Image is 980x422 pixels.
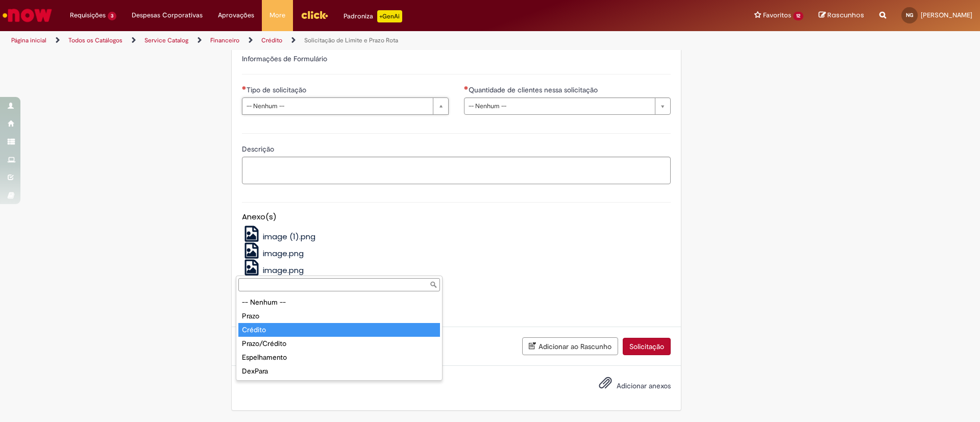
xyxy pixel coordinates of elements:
[238,309,440,323] div: Prazo
[238,351,440,364] div: Espelhamento
[238,364,440,378] div: DexPara
[238,323,440,337] div: Crédito
[236,293,442,380] ul: Tipo de solicitação
[238,295,440,309] div: -- Nenhum --
[238,337,440,351] div: Prazo/Crédito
